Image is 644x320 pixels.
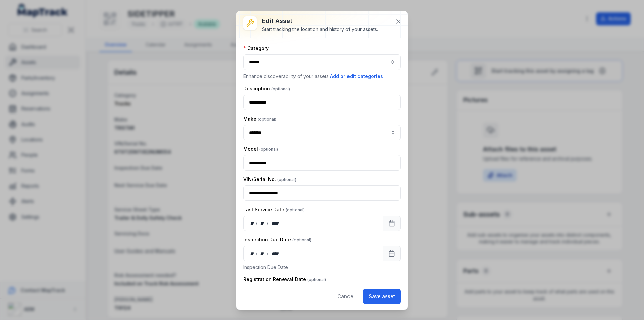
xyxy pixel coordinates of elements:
[243,236,311,243] label: Inspection Due Date
[330,73,383,80] button: Add or edit categories
[332,289,360,304] button: Cancel
[243,264,401,271] p: Inspection Due Date
[249,220,256,227] div: day,
[243,176,296,183] label: VIN/Serial No.
[269,220,281,227] div: year,
[243,85,290,92] label: Description
[243,125,401,140] input: asset-edit:cf[8261eee4-602e-4976-b39b-47b762924e3f]-label
[269,250,281,257] div: year,
[243,276,326,283] label: Registration Renewal Date
[258,250,267,257] div: month,
[256,250,258,257] div: /
[249,250,256,257] div: day,
[363,289,401,304] button: Save asset
[267,220,269,227] div: /
[262,26,378,33] div: Start tracking the location and history of your assets.
[243,146,278,152] label: Model
[267,250,269,257] div: /
[383,246,401,261] button: Calendar
[243,116,276,122] label: Make
[256,220,258,227] div: /
[243,206,305,213] label: Last Service Date
[383,216,401,231] button: Calendar
[243,73,401,80] p: Enhance discoverability of your assets.
[258,220,267,227] div: month,
[243,45,269,52] label: Category
[262,16,378,26] h3: Edit asset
